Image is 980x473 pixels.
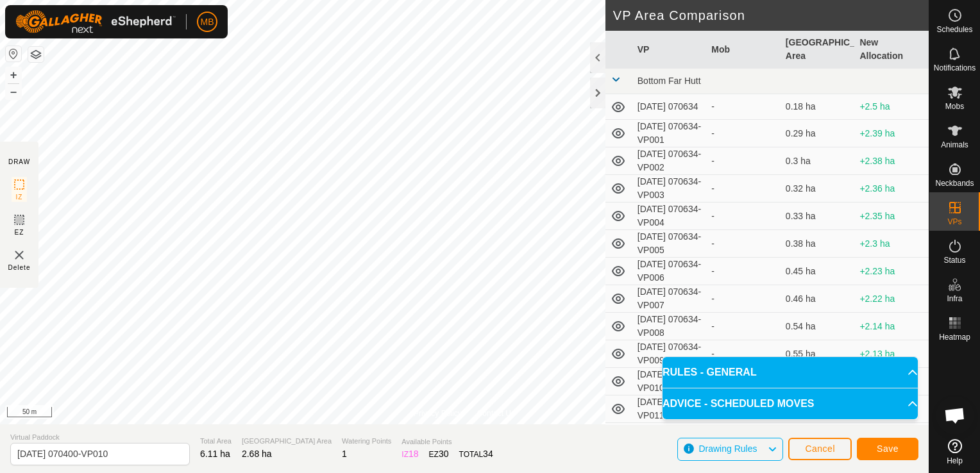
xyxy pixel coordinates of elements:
[711,237,775,251] div: -
[854,31,929,69] th: New Allocation
[409,449,419,459] span: 18
[939,333,970,341] span: Heatmap
[711,182,775,195] div: -
[935,179,974,187] span: Neckbands
[854,313,929,340] td: +2.14 ha
[854,147,929,175] td: +2.38 ha
[781,285,855,313] td: 0.46 ha
[632,120,707,147] td: [DATE] 070634-VP001
[632,340,707,368] td: [DATE] 070634-VP009
[663,357,918,388] p-accordion-header: RULES - GENERAL
[632,313,707,340] td: [DATE] 070634-VP008
[781,423,855,451] td: 0.44 ha
[401,436,493,447] span: Available Points
[805,444,835,454] span: Cancel
[788,438,852,460] button: Cancel
[12,247,27,263] img: VP
[632,423,707,451] td: [DATE] 070634-VP012
[483,449,493,459] span: 34
[15,228,24,237] span: EZ
[877,444,899,454] span: Save
[781,258,855,285] td: 0.45 ha
[781,203,855,230] td: 0.33 ha
[711,100,775,113] div: -
[934,64,976,72] span: Notifications
[632,94,707,120] td: [DATE] 070634
[201,15,214,29] span: MB
[6,84,21,99] button: –
[613,8,929,23] h2: VP Area Comparison
[781,147,855,175] td: 0.3 ha
[711,347,775,361] div: -
[706,31,781,69] th: Mob
[663,365,757,380] span: RULES - GENERAL
[929,434,980,470] a: Help
[781,175,855,203] td: 0.32 ha
[943,256,965,264] span: Status
[854,94,929,120] td: +2.5 ha
[632,368,707,395] td: [DATE] 070634-VP010
[401,447,418,461] div: IZ
[945,103,964,110] span: Mobs
[781,313,855,340] td: 0.54 ha
[16,192,23,202] span: IZ
[711,210,775,223] div: -
[200,436,232,447] span: Total Area
[632,230,707,258] td: [DATE] 070634-VP005
[632,395,707,423] td: [DATE] 070634-VP011
[711,292,775,306] div: -
[638,76,701,86] span: Bottom Far Hutt
[663,388,918,419] p-accordion-header: ADVICE - SCHEDULED MOVES
[242,436,332,447] span: [GEOGRAPHIC_DATA] Area
[781,94,855,120] td: 0.18 ha
[698,444,757,454] span: Drawing Rules
[711,265,775,278] div: -
[632,285,707,313] td: [DATE] 070634-VP007
[936,26,972,33] span: Schedules
[200,449,230,459] span: 6.11 ha
[8,263,31,272] span: Delete
[429,447,449,461] div: EZ
[854,340,929,368] td: +2.13 ha
[711,320,775,333] div: -
[781,120,855,147] td: 0.29 ha
[936,396,974,435] div: Open chat
[947,295,962,303] span: Infra
[947,457,963,465] span: Help
[854,230,929,258] td: +2.3 ha
[854,285,929,313] td: +2.22 ha
[15,10,176,33] img: Gallagher Logo
[632,258,707,285] td: [DATE] 070634-VP006
[854,203,929,230] td: +2.35 ha
[459,447,493,461] div: TOTAL
[854,423,929,451] td: +2.24 ha
[854,175,929,203] td: +2.36 ha
[28,47,44,62] button: Map Layers
[781,340,855,368] td: 0.55 ha
[632,147,707,175] td: [DATE] 070634-VP002
[632,175,707,203] td: [DATE] 070634-VP003
[947,218,961,226] span: VPs
[414,408,462,419] a: Privacy Policy
[632,31,707,69] th: VP
[6,67,21,83] button: +
[10,432,190,443] span: Virtual Paddock
[8,157,30,167] div: DRAW
[477,408,515,419] a: Contact Us
[342,449,347,459] span: 1
[857,438,918,460] button: Save
[781,230,855,258] td: 0.38 ha
[854,120,929,147] td: +2.39 ha
[711,127,775,140] div: -
[342,436,391,447] span: Watering Points
[663,396,814,411] span: ADVICE - SCHEDULED MOVES
[854,258,929,285] td: +2.23 ha
[6,46,21,62] button: Reset Map
[781,31,855,69] th: [GEOGRAPHIC_DATA] Area
[941,141,968,149] span: Animals
[242,449,272,459] span: 2.68 ha
[439,449,449,459] span: 30
[711,154,775,168] div: -
[632,203,707,230] td: [DATE] 070634-VP004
